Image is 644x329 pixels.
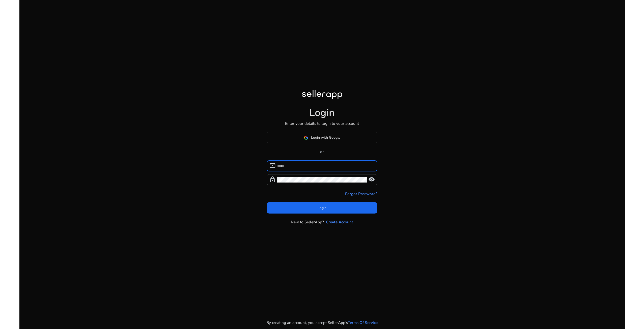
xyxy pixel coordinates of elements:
a: Create Account [326,219,353,225]
a: Terms Of Service [348,320,378,325]
span: visibility [368,176,375,183]
span: lock [269,176,276,183]
h1: Login [309,107,335,119]
span: mail [269,162,276,169]
a: Forgot Password? [345,191,377,197]
button: Login [267,202,378,214]
img: google-logo.svg [304,135,309,140]
p: or [267,149,378,155]
button: Login with Google [267,132,378,143]
p: Enter your details to login to your account [285,121,359,126]
span: Login [318,205,326,211]
p: New to SellerApp? [291,219,324,225]
span: Login with Google [311,135,340,140]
